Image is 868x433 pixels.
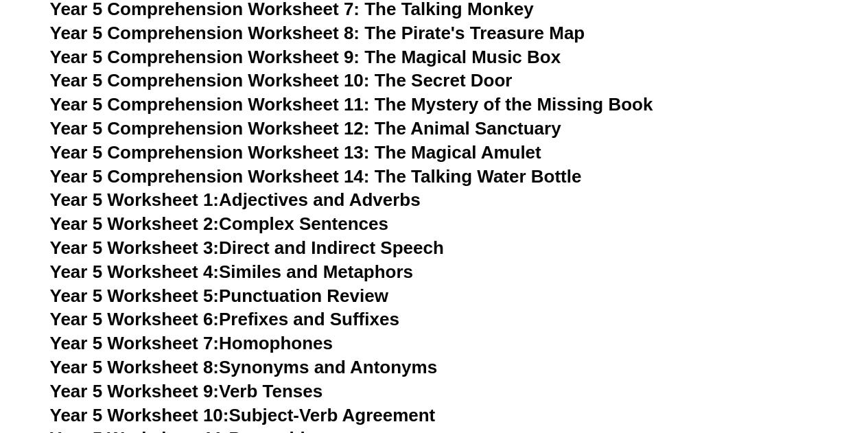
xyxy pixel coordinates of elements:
a: Year 5 Comprehension Worksheet 9: The Magical Music Box [50,47,561,67]
a: Year 5 Comprehension Worksheet 10: The Secret Door [50,70,513,91]
a: Year 5 Comprehension Worksheet 11: The Mystery of the Missing Book [50,94,653,115]
iframe: Chat Widget [640,278,868,433]
a: Year 5 Worksheet 9:Verb Tenses [50,381,323,401]
span: Year 5 Worksheet 2: [50,213,220,234]
a: Year 5 Worksheet 10:Subject-Verb Agreement [50,405,436,425]
a: Year 5 Comprehension Worksheet 14: The Talking Water Bottle [50,166,582,187]
a: Year 5 Worksheet 5:Punctuation Review [50,285,388,306]
a: Year 5 Comprehension Worksheet 8: The Pirate's Treasure Map [50,23,585,43]
a: Year 5 Comprehension Worksheet 13: The Magical Amulet [50,142,541,163]
span: Year 5 Worksheet 5: [50,285,220,306]
span: Year 5 Worksheet 10: [50,405,229,425]
span: Year 5 Worksheet 1: [50,189,220,210]
span: Year 5 Worksheet 3: [50,237,220,258]
a: Year 5 Worksheet 1:Adjectives and Adverbs [50,189,421,210]
a: Year 5 Worksheet 8:Synonyms and Antonyms [50,357,438,377]
span: Year 5 Worksheet 6: [50,309,220,329]
span: Year 5 Worksheet 9: [50,381,220,401]
a: Year 5 Worksheet 3:Direct and Indirect Speech [50,237,444,258]
span: Year 5 Worksheet 8: [50,357,220,377]
a: Year 5 Worksheet 6:Prefixes and Suffixes [50,309,399,329]
a: Year 5 Worksheet 4:Similes and Metaphors [50,261,414,282]
a: Year 5 Worksheet 2:Complex Sentences [50,213,388,234]
a: Year 5 Comprehension Worksheet 12: The Animal Sanctuary [50,118,561,139]
span: Year 5 Worksheet 7: [50,333,220,353]
span: Year 5 Worksheet 4: [50,261,220,282]
a: Year 5 Worksheet 7:Homophones [50,333,333,353]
